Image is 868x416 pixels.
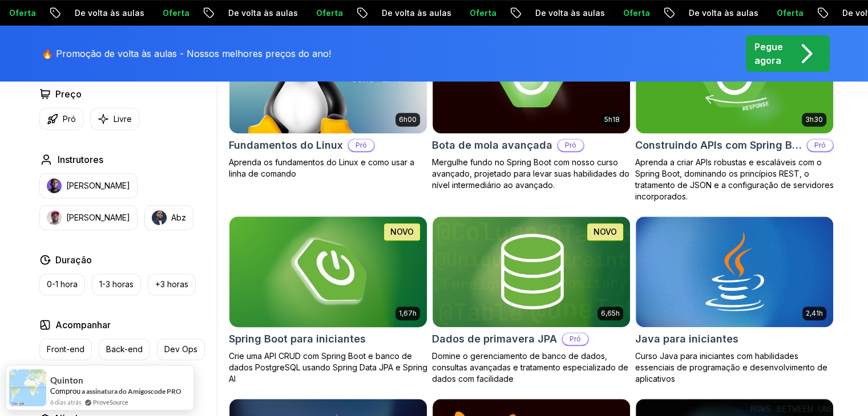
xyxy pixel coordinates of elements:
[635,157,834,201] font: Aprenda a criar APIs robustas e escaláveis ​​com o Spring Boot, dominando os princípios REST, o t...
[229,157,414,178] font: Aprenda os fundamentos do Linux e como usar a linha de comando
[93,397,128,407] a: ProveSource
[433,217,630,327] img: Cartão JPA Spring Data
[106,344,143,354] font: Back-end
[604,115,620,124] font: 5h18
[157,338,205,360] button: Dev Ops
[66,181,130,190] font: [PERSON_NAME]
[158,8,184,18] font: Oferta
[152,210,167,225] img: instrutor img
[70,8,139,18] font: De volta às aulas
[601,309,620,317] font: 6,65h
[55,88,82,100] font: Preço
[164,344,197,354] font: Dev Ops
[772,8,798,18] font: Oferta
[635,216,834,385] a: Cartão Java para iniciantes2,41hJava para iniciantesCurso Java para iniciantes com habilidades es...
[47,344,84,354] font: Front-end
[432,351,628,384] font: Domine o gerenciamento de banco de dados, consultas avançadas e tratamento especializado de dados...
[432,157,629,190] font: Mergulhe fundo no Spring Boot com nosso curso avançado, projetado para levar suas habilidades do ...
[155,279,188,289] font: +3 horas
[635,333,738,345] font: Java para iniciantes
[399,115,417,124] font: 6h00
[432,333,557,345] font: Dados de primavera JPA
[465,8,491,18] font: Oferta
[9,369,46,406] img: imagem de notificação de prova social provesource
[356,141,367,149] font: Pró
[530,8,600,18] font: De volta às aulas
[432,216,631,385] a: Cartão JPA Spring Data6,65hNOVODados de primavera JPAPróDomine o gerenciamento de banco de dados,...
[42,48,331,59] font: 🔥 Promoção de volta às aulas - Nossos melhores preços do ano!
[684,8,753,18] font: De volta às aulas
[432,22,631,191] a: Cartão Advanced Spring Boot5h18Bota de mola avançadaPróMergulhe fundo no Spring Boot com nosso cu...
[47,178,62,193] img: instrutor img
[805,115,823,124] font: 3h30
[814,141,826,149] font: Pró
[39,274,85,295] button: 0-1 hora
[754,41,783,66] font: Pegue agora
[39,173,138,198] button: instrutor img[PERSON_NAME]
[635,351,827,384] font: Curso Java para iniciantes com habilidades essenciais de programação e desenvolvimento de aplicat...
[311,8,338,18] font: Oferta
[39,108,83,130] button: Pró
[399,309,417,317] font: 1,67h
[171,213,186,222] font: Abz
[47,210,62,225] img: instrutor img
[144,205,193,230] button: instrutor imgAbz
[229,139,343,151] font: Fundamentos do Linux
[66,213,130,222] font: [PERSON_NAME]
[63,114,76,124] font: Pró
[92,274,141,295] button: 1-3 horas
[635,139,809,151] font: Construindo APIs com Spring Boot
[58,154,103,165] font: Instrutores
[114,114,132,124] font: Livre
[565,141,576,149] font: Pró
[570,335,581,343] font: Pró
[4,8,31,18] font: Oferta
[50,386,80,395] font: Comprou
[229,333,366,345] font: Spring Boot para iniciantes
[50,375,83,385] font: Quinton
[39,205,138,230] button: instrutor img[PERSON_NAME]
[223,8,293,18] font: De volta às aulas
[50,398,82,406] font: 6 dias atrás
[47,279,78,289] font: 0-1 hora
[229,22,427,180] a: Cartão de Fundamentos do Linux6h00Fundamentos do LinuxPróAprenda os fundamentos do Linux e como u...
[229,216,427,385] a: Cartão Spring Boot para Iniciantes1,67hNOVOSpring Boot para iniciantesCrie uma API CRUD com Sprin...
[90,108,139,130] button: Livre
[594,227,617,236] font: NOVO
[99,279,134,289] font: 1-3 horas
[99,338,150,360] button: Back-end
[377,8,446,18] font: De volta às aulas
[39,338,92,360] button: Front-end
[82,387,181,395] a: a assinatura do Amigoscode PRO
[618,8,645,18] font: Oferta
[636,217,833,327] img: Cartão Java para iniciantes
[635,22,834,202] a: Construindo APIs com Spring Boot Card3h30Construindo APIs com Spring BootPróAprenda a criar APIs ...
[224,214,431,329] img: Cartão Spring Boot para Iniciantes
[55,254,92,266] font: Duração
[806,309,823,317] font: 2,41h
[55,319,111,331] font: Acompanhar
[432,139,552,151] font: Bota de mola avançada
[148,274,196,295] button: +3 horas
[229,351,427,384] font: Crie uma API CRUD com Spring Boot e banco de dados PostgreSQL usando Spring Data JPA e Spring AI
[390,227,414,236] font: NOVO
